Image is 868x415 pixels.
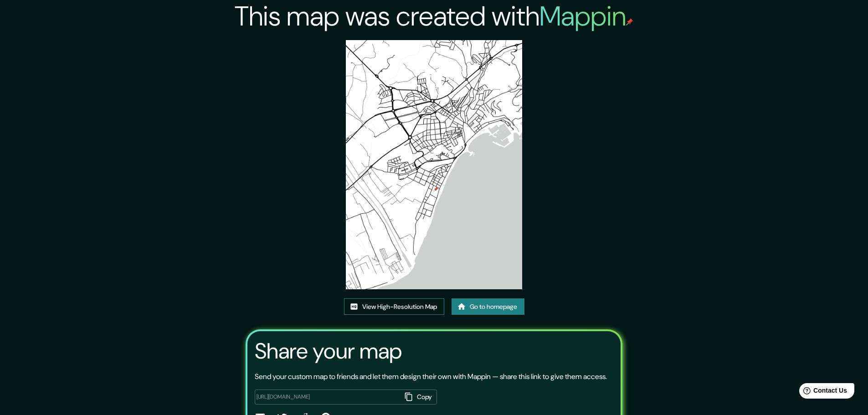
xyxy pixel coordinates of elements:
iframe: Help widget launcher [787,379,858,405]
a: Go to homepage [452,298,524,315]
p: Send your custom map to friends and let them design their own with Mappin — share this link to gi... [255,371,607,382]
h3: Share your map [255,338,402,364]
img: mappin-pin [626,18,633,26]
img: created-map [346,40,522,289]
a: View High-Resolution Map [344,298,444,315]
button: Copy [401,389,437,405]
